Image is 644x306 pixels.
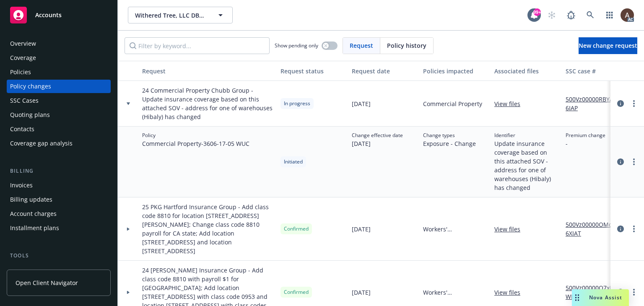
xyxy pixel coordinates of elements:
div: Billing [7,167,111,175]
div: Invoices [10,179,33,192]
a: Contacts [7,122,111,136]
span: Confirmed [284,288,309,296]
span: Premium change [566,132,605,139]
a: View files [494,288,527,297]
a: more [629,224,639,234]
div: SSC Cases [10,94,39,107]
a: Accounts [7,3,111,27]
button: Withered Tree, LLC DBA Craft and Flow [128,7,233,23]
a: Quoting plans [7,108,111,122]
a: Policy changes [7,80,111,93]
a: Switch app [601,7,618,23]
div: Policies [10,65,31,79]
div: Policies impacted [423,67,488,75]
button: SSC case # [562,61,625,81]
span: New change request [579,41,637,49]
a: circleInformation [615,157,626,167]
div: Request date [352,67,416,75]
a: circleInformation [615,287,626,297]
a: circleInformation [615,99,626,109]
div: Toggle Row Expanded [118,81,139,127]
span: Open Client Navigator [16,278,78,287]
div: 99+ [533,8,541,16]
a: Billing updates [7,193,111,206]
button: Associated files [491,61,562,81]
a: Coverage [7,51,111,65]
div: Contacts [10,122,34,136]
span: - [566,139,605,148]
a: Report a Bug [563,7,579,23]
span: 24 Commercial Property Chubb Group - Update insurance coverage based on this attached SOV - addre... [142,86,274,121]
div: Installment plans [10,221,59,235]
span: Request [350,41,373,50]
span: Identifier [494,132,559,139]
div: Billing updates [10,193,52,206]
button: Request [139,61,277,81]
div: Coverage gap analysis [10,137,73,150]
div: Quoting plans [10,108,50,122]
div: SSC case # [566,67,622,75]
div: Toggle Row Expanded [118,127,139,197]
span: Policy history [387,41,426,50]
span: [DATE] [352,288,371,297]
div: Policy changes [10,80,51,93]
a: View files [494,99,527,108]
div: Request [142,67,274,75]
span: Accounts [35,12,62,18]
a: 500Vz00000O7xIWIAZ [566,283,622,301]
div: Drag to move [572,289,582,306]
span: Initiated [284,158,303,166]
div: Tools [7,252,111,260]
a: 500Vz00000OMd6XIAT [566,220,622,238]
a: SSC Cases [7,94,111,107]
a: more [629,99,639,109]
a: Overview [7,37,111,50]
a: Installment plans [7,221,111,235]
a: more [629,157,639,167]
div: Toggle Row Expanded [118,197,139,261]
span: Commercial Property [423,99,482,108]
span: [DATE] [352,225,371,233]
a: circleInformation [615,224,626,234]
span: In progress [284,100,310,107]
a: New change request [579,37,637,54]
span: Workers' Compensation [423,288,488,297]
span: 25 PKG Hartford Insurance Group - Add class code 8810 for location [STREET_ADDRESS][PERSON_NAME];... [142,202,274,255]
button: Request date [348,61,420,81]
span: Change types [423,132,476,139]
input: Filter by keyword... [125,37,270,54]
a: Invoices [7,179,111,192]
span: Exposure - Change [423,139,476,148]
a: 500Vz00000RBYA6IAP [566,95,622,112]
div: Coverage [10,51,36,65]
span: Withered Tree, LLC DBA Craft and Flow [135,11,208,20]
span: Policy [142,132,249,139]
span: [DATE] [352,99,371,108]
div: Account charges [10,207,57,220]
span: [DATE] [352,139,403,148]
span: Change effective date [352,132,403,139]
a: Account charges [7,207,111,220]
span: Confirmed [284,225,309,233]
span: Workers' Compensation [423,225,488,233]
img: photo [621,8,634,22]
span: Update insurance coverage based on this attached SOV - address for one of warehouses (Hibaly) has... [494,139,559,192]
a: View files [494,225,527,233]
span: Commercial Property - 3606-17-05 WUC [142,139,249,148]
a: Search [582,7,599,23]
a: Policies [7,65,111,79]
div: Overview [10,37,36,50]
button: Request status [277,61,348,81]
a: more [629,287,639,297]
button: Nova Assist [572,289,629,306]
a: Coverage gap analysis [7,137,111,150]
a: Start snowing [543,7,560,23]
div: Associated files [494,67,559,75]
span: Nova Assist [589,294,622,301]
div: Request status [280,67,345,75]
span: Show pending only [275,42,318,49]
button: Policies impacted [420,61,491,81]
